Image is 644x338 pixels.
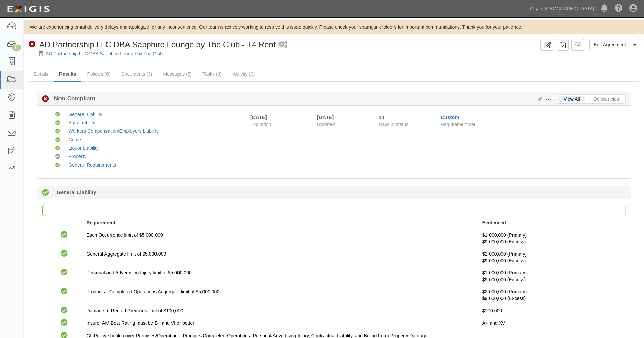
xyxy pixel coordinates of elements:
[86,289,219,294] span: Products - Completed Operations Aggregate limit of $5,000,000
[535,96,542,102] a: Edit Results
[558,96,585,102] a: View All
[55,146,60,151] i: Compliant
[228,67,260,81] a: Activity (0)
[54,67,81,82] a: Results
[615,5,623,13] i: Help Center - Complianz
[55,154,60,159] i: No Coverage
[158,67,197,81] a: Messages (5)
[482,220,506,225] strong: Evidenced
[317,114,369,121] div: [DATE]
[49,95,95,103] b: Non-Compliant
[440,114,459,120] a: Custom
[482,288,621,302] p: $2,000,000 (Primary)
[29,41,36,48] i: Non-Compliant
[61,288,68,295] i: Compliant
[68,137,81,142] a: Crime
[86,308,183,313] span: Damage to Rented Premises limit of $100,000
[197,67,227,81] a: Tasks (0)
[86,232,163,238] span: Each Occurrence limit of $5,000,000
[482,320,621,327] p: A+ and XV
[55,112,60,117] i: Compliant
[68,162,116,168] a: General Requirements
[589,39,630,50] a: Edit Agreement
[61,307,68,314] i: Compliant
[482,250,621,264] p: $2,000,000 (Primary)
[482,296,526,301] span: Policy #UMB 2001127 01 Insurer: Swiss Re Corporate Solutions Elite Ins
[589,96,624,102] a: Deficiencies
[482,232,621,245] p: $1,000,000 (Primary)
[482,307,621,314] p: $100,000
[68,128,159,134] a: Workers Compensation/Employers Liability
[55,163,60,168] i: Compliant
[82,67,115,81] a: Policies (6)
[55,129,60,134] i: Compliant
[39,40,276,49] span: AD Partnership LLC DBA Sapphire Lounge by The Club - T4 Rent
[61,250,68,257] i: Compliant
[61,231,68,238] i: Compliant
[250,114,267,121] div: [DATE]
[482,239,526,244] span: Policy #UMB 2001127 01 Insurer: Swiss Re Corporate Solutions Elite Ins
[24,24,644,30] div: We are experiencing email delivery delays and apologize for any inconvenience. Our team is active...
[68,120,95,125] a: Auto Liability
[482,269,621,283] p: $1,000,000 (Primary)
[86,251,166,257] span: General Aggregate limit of $5,000,000
[68,154,86,159] a: Property
[279,41,287,48] i: 2 scheduled workflows
[527,2,597,16] a: City of [GEOGRAPHIC_DATA]
[55,121,60,125] i: Compliant
[317,122,335,127] span: Updated
[86,320,194,326] span: Insurer AM Best Rating must be B+ and VI or better
[68,145,99,151] a: Liquor Liability
[482,258,526,263] span: Policy #UMB 2001127 01 Insurer: Swiss Re Corporate Solutions Elite Ins
[68,112,102,117] a: General Liability
[29,67,53,81] a: Details
[29,39,276,50] div: AD Partnership LLC DBA Sapphire Lounge by The Club - T4 Rent
[42,189,49,196] i: Compliant 14 days (since 07/29/2025)
[5,3,52,15] img: logo-5460c22ac91f19d4615b14bd174203de0afe785f0fc80cf4dbbc73dc1793850b.png
[379,122,408,127] span: Days in status
[57,189,96,196] b: General Liability
[55,138,60,142] i: Compliant
[61,269,68,276] i: Compliant
[12,45,21,51] div: 12
[46,51,163,56] a: AD Partnership LLC DBA Sapphire Lounge by The Club
[379,114,435,121] div: Since 07/29/2025
[42,96,49,103] i: Non-Compliant
[61,319,68,327] i: Compliant
[116,67,158,81] a: Documents (3)
[250,121,312,128] span: Expiration
[482,277,526,282] span: Policy #UMB 2001127 01 Insurer: Swiss Re Corporate Solutions Elite Ins
[86,270,191,275] span: Personal and Advertising Injury limit of $5,000,000
[86,220,115,225] strong: Requirement
[440,122,475,127] span: Requirement set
